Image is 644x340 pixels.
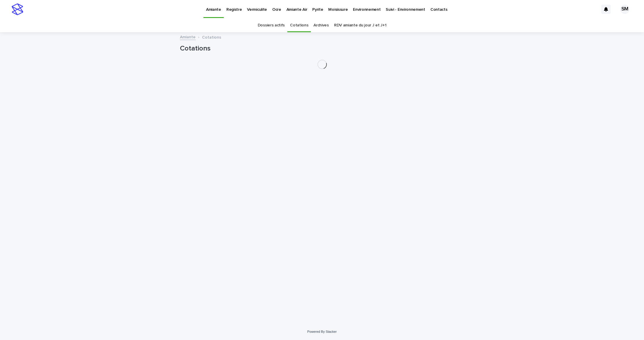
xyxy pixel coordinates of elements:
[334,19,386,32] a: RDV amiante du jour J et J+1
[620,5,629,14] div: SM
[12,3,23,15] img: stacker-logo-s-only.png
[290,19,308,32] a: Cotations
[258,19,285,32] a: Dossiers actifs
[313,19,329,32] a: Archives
[202,34,221,40] p: Cotations
[180,33,196,40] a: Amiante
[180,44,464,53] h1: Cotations
[307,330,337,333] a: Powered By Stacker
